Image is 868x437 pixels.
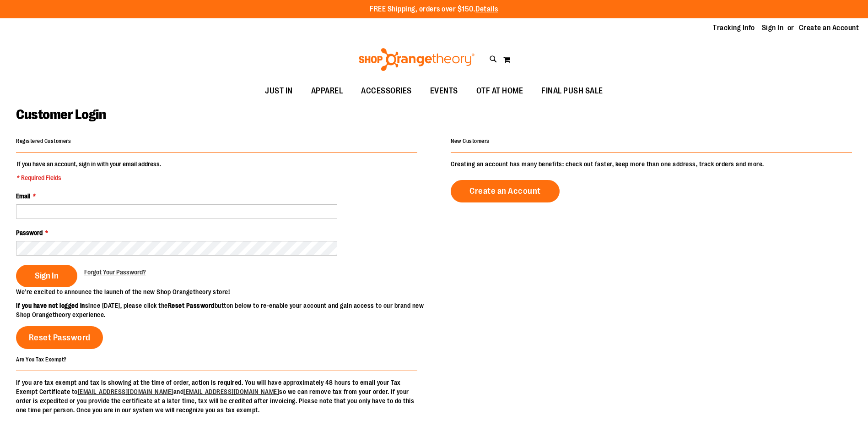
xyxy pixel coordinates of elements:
p: Creating an account has many benefits: check out faster, keep more than one address, track orders... [451,159,852,169]
a: FINAL PUSH SALE [532,81,612,102]
span: JUST IN [265,81,293,101]
a: OTF AT HOME [467,81,533,102]
strong: New Customers [451,138,490,144]
a: APPAREL [302,81,352,102]
a: EVENTS [421,81,467,102]
strong: If you have not logged in [16,302,85,309]
img: Shop Orangetheory [357,48,476,71]
legend: If you have an account, sign in with your email address. [16,159,162,182]
span: Password [16,229,43,236]
a: Details [475,5,498,13]
a: [EMAIL_ADDRESS][DOMAIN_NAME] [78,388,173,395]
strong: Reset Password [168,302,215,309]
span: APPAREL [311,81,343,101]
p: since [DATE], please click the button below to re-enable your account and gain access to our bran... [16,301,434,319]
a: Create an Account [799,23,859,33]
span: Sign In [35,271,59,281]
strong: Are You Tax Exempt? [16,356,67,362]
a: Tracking Info [713,23,755,33]
strong: Registered Customers [16,138,71,144]
span: * Required Fields [17,173,161,182]
p: If you are tax exempt and tax is showing at the time of order, action is required. You will have ... [16,378,417,415]
p: We’re excited to announce the launch of the new Shop Orangetheory store! [16,287,434,296]
span: EVENTS [430,81,458,101]
span: ACCESSORIES [361,81,412,101]
span: Reset Password [29,333,91,343]
button: Sign In [16,265,77,287]
span: Forgot Your Password? [84,268,146,276]
a: [EMAIL_ADDRESS][DOMAIN_NAME] [183,388,279,395]
a: Create an Account [451,180,560,202]
a: JUST IN [256,81,302,102]
span: FINAL PUSH SALE [541,81,603,101]
span: Email [16,192,30,200]
a: ACCESSORIES [352,81,421,102]
a: Sign In [762,23,784,33]
span: Create an Account [469,186,541,196]
p: FREE Shipping, orders over $150. [370,4,498,15]
span: Customer Login [16,107,106,122]
a: Reset Password [16,326,103,349]
a: Forgot Your Password? [84,268,146,277]
span: OTF AT HOME [476,81,523,101]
